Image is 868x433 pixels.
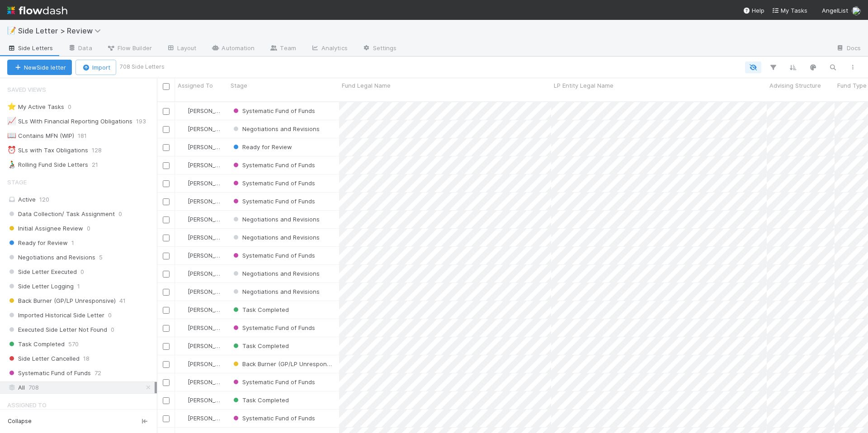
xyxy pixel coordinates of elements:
[179,306,186,313] img: avatar_218ae7b5-dcd5-4ccc-b5d5-7cc00ae2934f.png
[99,252,103,263] span: 5
[179,198,186,205] img: avatar_6177bb6d-328c-44fd-b6eb-4ffceaabafa4.png
[231,160,315,169] div: Systematic Fund of Funds
[188,396,233,404] span: [PERSON_NAME]
[231,306,289,313] span: Task Completed
[231,125,320,132] span: Negotiations and Revisions
[179,179,223,188] div: [PERSON_NAME]
[188,360,233,367] span: [PERSON_NAME]
[179,287,223,296] div: [PERSON_NAME]
[231,270,320,277] span: Negotiations and Revisions
[18,26,105,35] span: Side Letter > Review
[163,271,170,278] input: Toggle Row Selected
[163,216,170,223] input: Toggle Row Selected
[108,310,112,321] span: 0
[231,396,289,404] span: Task Completed
[554,81,613,90] span: LP Entity Legal Name
[231,81,247,90] span: Stage
[163,144,170,151] input: Toggle Row Selected
[772,7,807,14] span: My Tasks
[188,288,233,295] span: [PERSON_NAME]
[179,359,223,368] div: [PERSON_NAME]
[163,397,170,404] input: Toggle Row Selected
[39,196,49,203] span: 120
[231,359,335,368] div: Back Burner (GP/LP Unresponsive)
[188,342,233,349] span: [PERSON_NAME]
[179,161,186,169] img: avatar_6177bb6d-328c-44fd-b6eb-4ffceaabafa4.png
[188,270,233,277] span: [PERSON_NAME]
[179,216,186,223] img: avatar_6177bb6d-328c-44fd-b6eb-4ffceaabafa4.png
[163,253,170,259] input: Toggle Row Selected
[120,63,165,71] small: 708 Side Letters
[231,414,315,422] span: Systematic Fund of Funds
[7,145,88,156] div: SLs with Tax Obligations
[163,325,170,332] input: Toggle Row Selected
[179,125,186,132] img: avatar_6177bb6d-328c-44fd-b6eb-4ffceaabafa4.png
[7,382,155,393] div: All
[179,251,223,260] div: [PERSON_NAME]
[163,198,170,205] input: Toggle Row Selected
[231,324,315,331] span: Systematic Fund of Funds
[179,342,186,349] img: avatar_6177bb6d-328c-44fd-b6eb-4ffceaabafa4.png
[7,103,16,110] span: ⭐
[7,132,16,139] span: 📖
[188,107,233,114] span: [PERSON_NAME]
[829,42,868,56] a: Docs
[188,161,233,169] span: [PERSON_NAME]
[7,353,80,364] span: Side Letter Cancelled
[7,173,27,191] span: Stage
[231,142,292,151] div: Ready for Review
[743,6,764,15] div: Help
[77,281,80,292] span: 1
[92,159,107,170] span: 21
[179,197,223,206] div: [PERSON_NAME]
[7,116,132,127] div: SLs With Financial Reporting Obligations
[163,180,170,187] input: Toggle Row Selected
[71,237,74,249] span: 1
[163,343,170,350] input: Toggle Row Selected
[262,42,303,56] a: Team
[231,341,289,350] div: Task Completed
[231,305,289,314] div: Task Completed
[188,198,233,205] span: [PERSON_NAME]
[231,161,315,169] span: Systematic Fund of Funds
[179,395,223,405] div: [PERSON_NAME]
[179,106,223,115] div: [PERSON_NAME]
[7,295,116,306] span: Back Burner (GP/LP Unresponsive)
[119,295,126,306] span: 41
[7,146,16,154] span: ⏰
[7,194,155,205] div: Active
[231,342,289,349] span: Task Completed
[179,414,223,423] div: [PERSON_NAME]
[7,367,91,379] span: Systematic Fund of Funds
[7,130,74,141] div: Contains MFN (WIP)
[163,379,170,386] input: Toggle Row Selected
[87,223,90,234] span: 0
[7,208,115,220] span: Data Collection/ Task Assignment
[163,235,170,241] input: Toggle Row Selected
[231,360,340,367] span: Back Burner (GP/LP Unresponsive)
[7,281,74,292] span: Side Letter Logging
[28,382,39,393] span: 708
[7,324,107,335] span: Executed Side Letter Not Found
[163,415,170,422] input: Toggle Row Selected
[7,101,64,113] div: My Active Tasks
[68,339,79,350] span: 570
[179,143,186,151] img: avatar_6177bb6d-328c-44fd-b6eb-4ffceaabafa4.png
[179,124,223,133] div: [PERSON_NAME]
[179,305,223,314] div: [PERSON_NAME]
[179,324,186,331] img: avatar_6177bb6d-328c-44fd-b6eb-4ffceaabafa4.png
[92,145,111,156] span: 128
[60,42,99,56] a: Data
[231,107,315,114] span: Systematic Fund of Funds
[7,252,95,263] span: Negotiations and Revisions
[231,179,315,187] span: Systematic Fund of Funds
[231,323,315,332] div: Systematic Fund of Funds
[231,414,315,423] div: Systematic Fund of Funds
[769,81,821,90] span: Advising Structure
[188,125,233,132] span: [PERSON_NAME]
[111,324,114,335] span: 0
[163,83,170,90] input: Toggle All Rows Selected
[179,378,186,386] img: avatar_6177bb6d-328c-44fd-b6eb-4ffceaabafa4.png
[188,234,233,241] span: [PERSON_NAME]
[68,101,80,113] span: 0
